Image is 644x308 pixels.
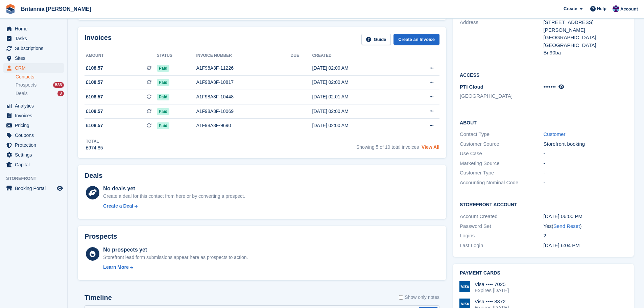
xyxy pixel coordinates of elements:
a: menu [3,111,64,120]
time: 2024-12-04 18:04:52 UTC [544,242,580,248]
div: No prospects yet [103,246,248,254]
div: Address [460,19,543,57]
div: Visa •••• 7025 [475,281,509,287]
a: View All [422,144,439,150]
span: £108.57 [86,108,103,115]
div: 2 [544,232,627,240]
div: Last Login [460,242,543,250]
span: Sites [15,53,55,63]
input: Show only notes [399,294,403,301]
div: A1F98A3F-9690 [196,122,290,129]
th: Invoice number [196,50,290,61]
span: Protection [15,140,55,150]
a: menu [3,160,64,169]
img: stora-icon-8386f47178a22dfd0bd8f6a31ec36ba5ce8667c1dd55bd0f319d3a0aa187defe.svg [5,4,16,14]
div: [DATE] 02:01 AM [312,93,404,100]
div: [GEOGRAPHIC_DATA] [544,34,627,42]
span: Invoices [15,111,55,120]
div: [GEOGRAPHIC_DATA] [544,42,627,49]
a: Learn More [103,264,248,271]
span: Capital [15,160,55,169]
span: Account [620,6,638,13]
span: ••••••• [544,84,556,90]
div: - [544,150,627,158]
div: Expires [DATE] [475,287,509,293]
a: Contacts [16,74,64,80]
span: Help [597,5,606,12]
a: Prospects 538 [16,81,64,89]
label: Show only notes [399,294,439,301]
th: Due [291,50,312,61]
div: Customer Source [460,140,543,148]
span: Home [15,24,55,33]
div: Customer Type [460,169,543,177]
a: menu [3,101,64,111]
h2: Access [460,71,627,78]
div: Learn More [103,264,128,271]
span: Subscriptions [15,44,55,53]
span: ( ) [552,223,581,229]
a: Create a Deal [103,203,245,210]
div: Create a deal for this contact from here or by converting a prospect. [103,193,245,200]
a: menu [3,53,64,63]
span: Deals [16,90,28,97]
span: Paid [157,108,169,115]
a: menu [3,34,64,43]
div: [DATE] 02:00 AM [312,65,404,72]
span: Tasks [15,34,55,43]
div: Storefront lead form submissions appear here as prospects to action. [103,254,248,261]
h2: About [460,119,627,126]
div: Marketing Source [460,160,543,167]
div: Bn90ba [544,49,627,57]
span: Booking Portal [15,184,55,193]
span: Settings [15,150,55,160]
div: - [544,160,627,167]
div: A1F98A3F-10069 [196,108,290,115]
th: Status [157,50,196,61]
div: - [544,179,627,187]
div: A1F98A3F-10448 [196,93,290,100]
div: - [544,169,627,177]
a: Create an Invoice [393,34,439,45]
div: Account Created [460,213,543,220]
div: A1F98A3F-11226 [196,65,290,72]
div: Logins [460,232,543,240]
span: Paid [157,122,169,129]
a: menu [3,140,64,150]
div: 3 [57,91,64,96]
h2: Prospects [85,233,117,240]
div: [STREET_ADDRESS][PERSON_NAME] [544,19,627,34]
a: Send Reset [553,223,580,229]
li: [GEOGRAPHIC_DATA] [460,92,543,100]
th: Created [312,50,404,61]
h2: Payment cards [460,270,627,276]
span: CRM [15,63,55,73]
span: £108.57 [86,65,103,72]
span: PTI Cloud [460,84,483,90]
a: menu [3,63,64,73]
a: Guide [361,34,391,45]
div: Use Case [460,150,543,158]
a: menu [3,184,64,193]
div: Visa •••• 8372 [475,299,509,305]
th: Amount [85,50,157,61]
span: Storefront [6,175,67,182]
div: No deals yet [103,185,245,193]
span: Create [564,5,577,12]
div: Password Set [460,222,543,230]
a: menu [3,150,64,160]
a: menu [3,44,64,53]
div: £974.85 [86,144,103,151]
a: Preview store [56,184,64,192]
div: [DATE] 02:00 AM [312,108,404,115]
span: Pricing [15,121,55,130]
div: [DATE] 02:00 AM [312,122,404,129]
div: A1F98A3F-10817 [196,79,290,86]
a: menu [3,131,64,140]
div: [DATE] 06:00 PM [544,213,627,220]
img: Becca Clark [613,5,619,12]
a: Deals 3 [16,90,64,97]
div: Contact Type [460,131,543,138]
span: Analytics [15,101,55,111]
div: Create a Deal [103,203,133,210]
